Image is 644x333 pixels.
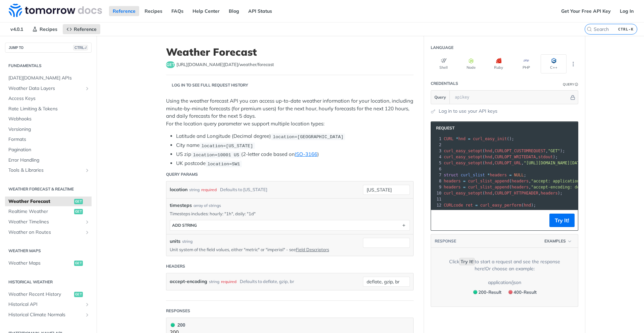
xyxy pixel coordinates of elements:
[85,86,90,91] button: Show subpages for Weather Data Layers
[170,277,207,286] label: accept-encoding
[490,173,507,177] span: headers
[8,157,90,164] span: Error Handling
[431,142,442,148] div: 2
[431,166,442,172] div: 6
[7,24,27,34] span: v4.0.1
[459,258,475,265] code: Try It!
[458,136,466,141] span: hnd
[587,26,592,32] svg: Search
[461,173,485,177] span: curl_slist
[85,312,90,318] button: Show subpages for Historical Climate Normals
[431,184,442,190] div: 9
[8,312,83,318] span: Historical Climate Normals
[296,247,329,252] a: Field Descriptors
[5,279,92,285] h2: Historical Weather
[5,114,92,124] a: Webhooks
[434,94,446,100] span: Query
[8,167,83,174] span: Tools & Libraries
[473,290,477,294] span: 200
[8,229,83,236] span: Weather on Routes
[569,94,576,101] button: Hide
[8,95,90,102] span: Access Keys
[166,97,414,127] p: Using the weather forecast API you can access up-to-date weather information for your location, i...
[8,219,83,225] span: Weather Timelines
[485,161,492,165] span: hnd
[176,151,414,158] li: US zip (2-letter code based on )
[514,289,537,295] span: 400 - Result
[8,106,90,112] span: Rate Limiting & Tokens
[85,219,90,225] button: Show subpages for Weather Timelines
[171,323,175,327] span: 200
[444,155,483,159] span: curl_easy_setopt
[563,82,578,87] div: QueryInformation
[444,203,536,208] span: ( );
[444,173,526,177] span: ;
[433,125,454,131] span: Request
[5,94,92,104] a: Access Keys
[431,54,457,73] button: Shell
[5,155,92,165] a: Error Handling
[544,238,566,244] span: Examples
[85,230,90,235] button: Show subpages for Weather on Routes
[451,91,569,104] input: apikey
[5,217,92,227] a: Weather TimelinesShow subpages for Weather Timelines
[531,179,594,183] span: "accept: application/json"
[575,83,578,86] i: Information
[5,165,92,175] a: Tools & LibrariesShow subpages for Tools & Libraries
[85,302,90,307] button: Show subpages for Historical API
[172,223,197,228] div: ADD string
[495,149,546,153] span: CURLOPT_CUSTOMREQUEST
[74,199,83,204] span: get
[166,46,414,58] h1: Weather Forecast
[63,24,100,34] a: Reference
[541,191,558,196] span: headers
[616,26,635,33] kbd: CTRL-K
[5,186,92,192] h2: Weather Forecast & realtime
[485,149,492,153] span: hnd
[5,310,92,320] a: Historical Climate NormalsShow subpages for Historical Climate Normals
[431,154,442,160] div: 4
[431,80,458,87] div: Credentials
[431,45,453,51] div: Language
[616,6,637,16] a: Log In
[486,54,512,73] button: Ruby
[245,6,276,16] a: API Status
[194,203,221,209] div: array of strings
[463,179,466,183] span: =
[444,149,565,153] span: ( , , );
[431,172,442,178] div: 7
[220,185,267,195] div: Defaults to [US_STATE]
[5,207,92,217] a: Realtime Weatherget
[5,248,92,254] h2: Weather Maps
[431,91,450,104] button: Query
[295,151,317,157] a: ISO-3166
[8,301,83,308] span: Historical API
[468,185,509,189] span: curl_slist_append
[505,288,539,296] button: 400400-Result
[201,143,253,148] span: location=[US_STATE]
[439,108,497,115] a: Log in to use your API keys
[141,6,166,16] a: Recipes
[5,73,92,83] a: [DATE][DOMAIN_NAME] APIs
[29,24,61,34] a: Recipes
[508,290,513,294] span: 400
[512,185,529,189] span: headers
[176,61,274,68] span: https://api.tomorrow.io/v4/weather/forecast
[513,54,539,73] button: PHP
[74,292,83,297] span: get
[563,82,574,87] div: Query
[8,136,90,143] span: Formats
[441,258,568,272] div: Click to start a request and see the response here! Or choose an example:
[40,26,57,32] span: Recipes
[170,246,353,253] p: Unit system of the field values, either "metric" or "imperial" - see
[570,61,576,67] svg: More ellipsis
[176,160,414,167] li: UK postcode
[5,258,92,268] a: Weather Mapsget
[524,161,587,165] span: "[URL][DOMAIN_NAME][DATE]"
[538,155,553,159] span: stdout
[475,203,478,208] span: =
[8,75,90,81] span: [DATE][DOMAIN_NAME] APIs
[5,289,92,299] a: Weather Recent Historyget
[9,4,102,17] img: Tomorrow.io Weather API Docs
[5,84,92,94] a: Weather Data LayersShow subpages for Weather Data Layers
